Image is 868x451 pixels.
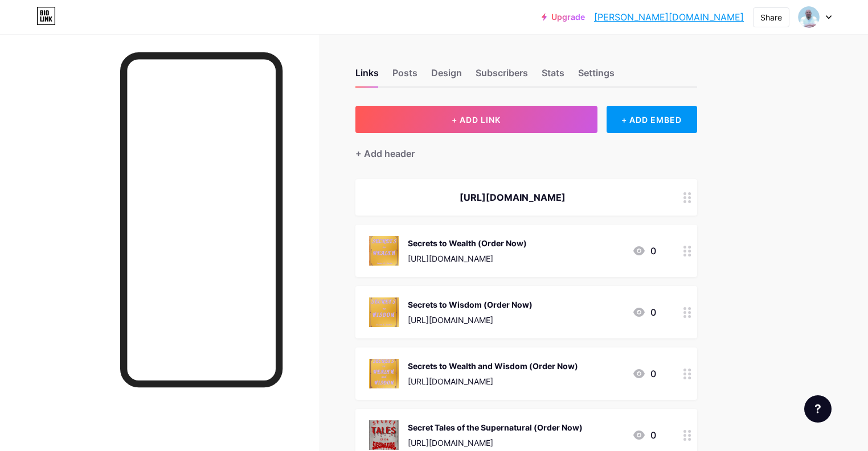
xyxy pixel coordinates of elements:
div: Stats [542,66,564,86]
div: [URL][DOMAIN_NAME] [369,191,656,204]
img: Secrets to Wisdom (Order Now) [369,297,399,327]
div: Subscribers [476,66,528,86]
div: Secrets to Wealth and Wisdom (Order Now) [408,360,578,372]
img: jasonkurtz [798,6,820,28]
img: Secrets to Wealth (Order Now) [369,236,399,266]
div: + Add header [355,147,415,160]
div: 0 [632,244,656,258]
button: + ADD LINK [355,106,597,133]
div: 0 [632,367,656,380]
div: [URL][DOMAIN_NAME] [408,314,533,326]
a: [PERSON_NAME][DOMAIN_NAME] [594,10,744,24]
div: Share [760,11,782,23]
div: 0 [632,428,656,442]
div: + ADD EMBED [607,106,697,133]
a: Upgrade [542,13,585,22]
div: Settings [578,66,615,86]
div: [URL][DOMAIN_NAME] [408,253,527,264]
div: Secrets to Wealth (Order Now) [408,237,527,249]
span: + ADD LINK [452,115,501,125]
div: Posts [392,66,417,86]
div: Links [355,66,379,86]
div: Secrets to Wisdom (Order Now) [408,299,533,311]
img: Secrets to Wealth and Wisdom (Order Now) [369,359,399,388]
div: [URL][DOMAIN_NAME] [408,375,578,387]
div: 0 [632,305,656,319]
div: Design [431,66,462,86]
div: [URL][DOMAIN_NAME] [408,437,583,449]
img: Secret Tales of the Supernatural (Order Now) [369,420,399,450]
div: Secret Tales of the Supernatural (Order Now) [408,421,583,433]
